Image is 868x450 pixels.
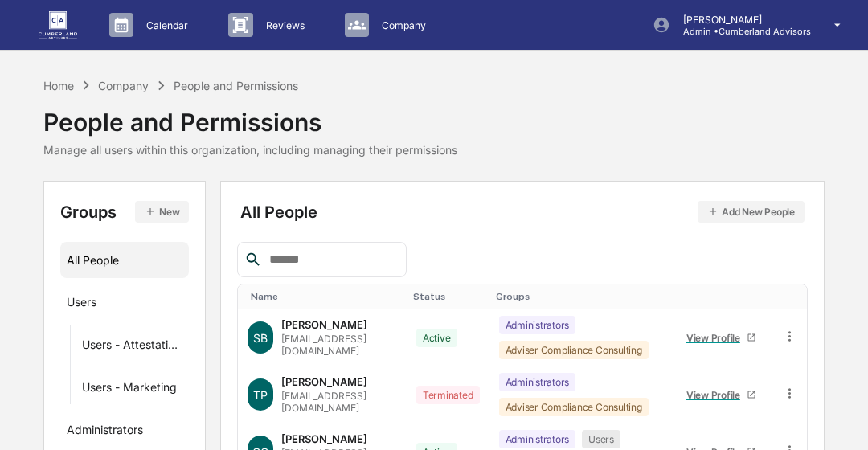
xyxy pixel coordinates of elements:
[817,397,860,440] iframe: Open customer support
[253,331,268,345] span: SB
[251,291,400,302] div: Toggle SortBy
[670,26,811,37] p: Admin • Cumberland Advisors
[785,291,800,302] div: Toggle SortBy
[496,291,664,302] div: Toggle SortBy
[281,318,367,331] div: [PERSON_NAME]
[686,389,747,401] div: View Profile
[43,143,457,157] div: Manage all users within this organization, including managing their permissions
[499,373,576,391] div: Administrators
[253,388,268,402] span: TP
[416,386,480,404] div: Terminated
[679,382,763,407] a: View Profile
[60,201,189,223] div: Groups
[43,95,457,137] div: People and Permissions
[698,201,805,223] button: Add New People
[499,398,649,416] div: Adviser Compliance Consulting
[281,390,397,414] div: [EMAIL_ADDRESS][DOMAIN_NAME]
[499,316,576,334] div: Administrators
[174,79,298,92] div: People and Permissions
[413,291,483,302] div: Toggle SortBy
[369,19,434,31] p: Company
[686,332,747,344] div: View Profile
[67,423,143,442] div: Administrators
[281,375,367,388] div: [PERSON_NAME]
[240,201,805,223] div: All People
[670,14,811,26] p: [PERSON_NAME]
[679,325,763,350] a: View Profile
[676,291,766,302] div: Toggle SortBy
[82,380,177,399] div: Users - Marketing
[82,337,182,357] div: Users - Attestations & Reporting
[67,247,182,273] div: All People
[67,295,96,314] div: Users
[416,329,457,347] div: Active
[98,79,149,92] div: Company
[281,432,367,445] div: [PERSON_NAME]
[281,333,397,357] div: [EMAIL_ADDRESS][DOMAIN_NAME]
[133,19,196,31] p: Calendar
[582,430,620,448] div: Users
[499,430,576,448] div: Administrators
[253,19,313,31] p: Reviews
[135,201,189,223] button: New
[39,11,77,38] img: logo
[499,341,649,359] div: Adviser Compliance Consulting
[43,79,74,92] div: Home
